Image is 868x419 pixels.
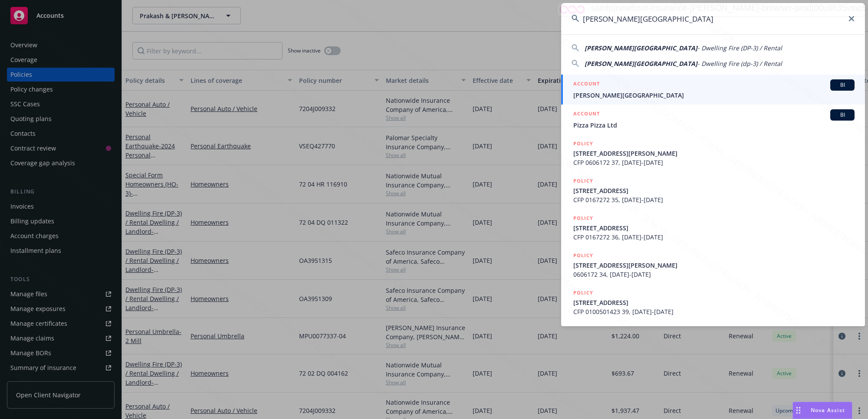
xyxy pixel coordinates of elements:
span: 0606172 34, [DATE]-[DATE] [573,270,855,279]
span: [STREET_ADDRESS][PERSON_NAME] [573,261,855,270]
span: Nova Assist [811,406,845,414]
span: CFP 0100501423 39, [DATE]-[DATE] [573,307,855,316]
h5: ACCOUNT [573,79,600,90]
span: BI [834,111,851,119]
span: CFP 0606172 37, [DATE]-[DATE] [573,158,855,167]
span: [PERSON_NAME][GEOGRAPHIC_DATA] [573,91,855,100]
span: [STREET_ADDRESS] [573,186,855,195]
span: Pizza Pizza Ltd [573,121,855,130]
h5: POLICY [573,251,593,260]
h5: POLICY [573,177,593,185]
span: [PERSON_NAME][GEOGRAPHIC_DATA] [585,59,697,68]
div: Drag to move [793,402,804,419]
span: [PERSON_NAME][GEOGRAPHIC_DATA] [585,44,697,52]
span: CFP 0167272 35, [DATE]-[DATE] [573,195,855,204]
a: POLICY[STREET_ADDRESS]CFP 0100501423 39, [DATE]-[DATE] [561,284,865,321]
span: - Dwelling Fire (dp-3) / Rental [697,59,782,68]
a: ACCOUNTBI[PERSON_NAME][GEOGRAPHIC_DATA] [561,75,865,105]
span: [STREET_ADDRESS][PERSON_NAME] [573,149,855,158]
button: Nova Assist [792,402,852,419]
h5: POLICY [573,288,593,297]
input: Search... [561,3,865,34]
a: ACCOUNTBIPizza Pizza Ltd [561,105,865,134]
span: [STREET_ADDRESS] [573,298,855,307]
a: POLICY[STREET_ADDRESS][PERSON_NAME]0606172 34, [DATE]-[DATE] [561,246,865,284]
h5: ACCOUNT [573,109,600,120]
h5: POLICY [573,214,593,223]
span: BI [834,81,851,89]
a: POLICY[STREET_ADDRESS]CFP 0167272 36, [DATE]-[DATE] [561,209,865,246]
a: POLICY[STREET_ADDRESS][PERSON_NAME]CFP 0606172 37, [DATE]-[DATE] [561,134,865,172]
span: [STREET_ADDRESS] [573,223,855,232]
span: CFP 0167272 36, [DATE]-[DATE] [573,232,855,242]
a: POLICY[STREET_ADDRESS]CFP 0167272 35, [DATE]-[DATE] [561,172,865,209]
h5: POLICY [573,139,593,148]
span: - Dwelling Fire (DP-3) / Rental [697,44,782,52]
